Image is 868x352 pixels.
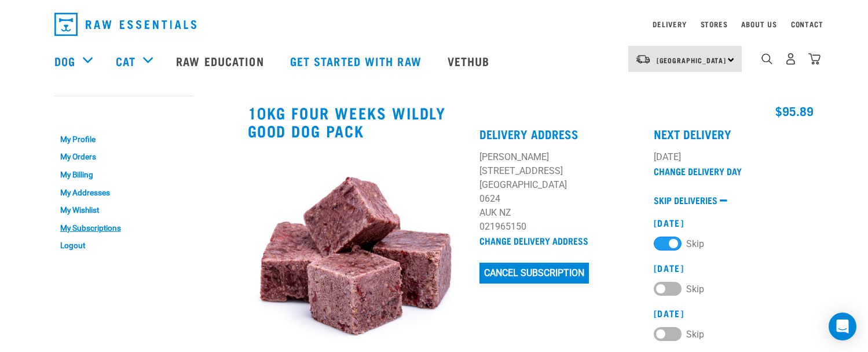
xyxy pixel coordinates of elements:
div: Open Intercom Messenger [829,313,856,340]
a: My Account [54,107,111,113]
p: 021965150 [479,220,640,234]
span: [GEOGRAPHIC_DATA] [657,58,727,62]
img: van-moving.png [635,54,651,64]
p: [DATE] [654,150,814,164]
a: My Profile [54,130,193,148]
p: 0624 [479,192,640,206]
nav: dropdown navigation [45,8,823,41]
h3: 10kg four weeks Wildly Good Dog Pack [248,104,466,139]
h3: [DATE] [654,308,814,318]
a: Contact [791,22,823,26]
a: Cat [116,52,135,70]
p: [PERSON_NAME] [479,150,640,164]
img: Raw Essentials Logo [54,13,196,36]
img: user.png [785,53,797,65]
h4: Delivery Address [479,127,640,140]
p: [GEOGRAPHIC_DATA] [479,178,640,192]
a: Dog [54,52,75,70]
a: Delivery [653,22,686,26]
label: Skip [654,237,704,249]
a: Change Delivery Day [654,168,742,173]
h3: [DATE] [654,263,814,273]
a: Change Delivery Address [479,238,588,243]
label: Skip [654,327,704,340]
a: Get started with Raw [279,38,436,84]
label: Skip [654,282,704,295]
img: home-icon-1@2x.png [761,53,772,64]
h4: Next Delivery [654,127,814,140]
h3: [DATE] [654,217,814,228]
a: Vethub [436,38,504,84]
a: My Wishlist [54,201,193,219]
p: [STREET_ADDRESS] [479,164,640,178]
a: My Subscriptions [54,219,193,237]
a: Raw Education [164,38,278,84]
p: Skip deliveries [654,193,717,207]
button: Cancel Subscription [479,263,589,284]
p: AUK NZ [479,206,640,220]
a: Logout [54,237,193,255]
a: My Addresses [54,184,193,202]
a: My Billing [54,166,193,184]
a: Stores [701,22,728,26]
a: About Us [741,22,777,26]
a: My Orders [54,148,193,166]
img: home-icon@2x.png [808,53,821,65]
h4: $95.89 [479,104,814,117]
